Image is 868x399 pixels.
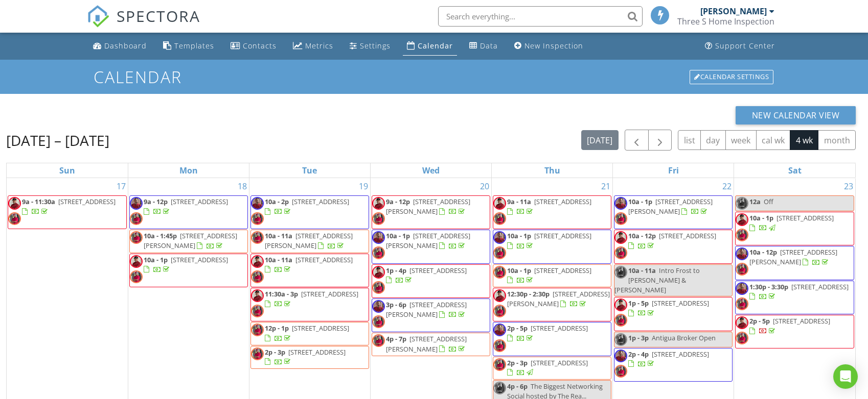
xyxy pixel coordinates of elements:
[265,323,349,342] a: 12p - 1p [STREET_ADDRESS]
[493,195,611,229] a: 9a - 11a [STREET_ADDRESS]
[493,212,506,225] img: img_0544.jpg
[265,347,346,366] a: 2p - 3p [STREET_ADDRESS]
[265,289,298,298] span: 11:30a - 3p
[736,106,856,124] button: New Calendar View
[736,282,748,295] img: 20240919_174810.jpg
[386,266,406,275] span: 1p - 4p
[701,37,779,56] a: Support Center
[292,197,349,206] span: [STREET_ADDRESS]
[129,230,248,253] a: 10a - 1:45p [STREET_ADDRESS][PERSON_NAME]
[265,231,353,250] span: [STREET_ADDRESS][PERSON_NAME]
[265,197,289,206] span: 10a - 2p
[736,213,748,226] img: img_0897.jpg
[386,231,410,240] span: 10a - 1p
[130,255,143,268] img: img_0897.jpg
[614,197,627,210] img: 20240919_174810.jpg
[300,163,319,178] a: Tuesday
[250,195,369,229] a: 10a - 2p [STREET_ADDRESS]
[735,315,854,348] a: 2p - 5p [STREET_ADDRESS]
[678,130,701,150] button: list
[386,334,467,353] span: [STREET_ADDRESS][PERSON_NAME]
[159,37,218,56] a: Templates
[493,305,506,317] img: img_0544.jpg
[130,231,143,244] img: img_0544.jpg
[372,315,385,328] img: img_0544.jpg
[531,323,588,333] span: [STREET_ADDRESS]
[226,37,281,56] a: Contacts
[715,41,775,51] div: Support Center
[493,266,506,279] img: img_0544.jpg
[174,41,214,51] div: Templates
[250,230,369,253] a: 10a - 11a [STREET_ADDRESS][PERSON_NAME]
[372,333,490,356] a: 4p - 7p [STREET_ADDRESS][PERSON_NAME]
[764,197,773,206] span: Off
[243,41,277,51] div: Contacts
[372,197,385,210] img: img_0897.jpg
[94,68,775,86] h1: Calendar
[386,197,470,216] span: [STREET_ADDRESS][PERSON_NAME]
[507,266,531,275] span: 10a - 1p
[689,69,774,85] a: Calendar Settings
[403,37,457,56] a: Calendar
[250,322,369,345] a: 12p - 1p [STREET_ADDRESS]
[791,282,849,291] span: [STREET_ADDRESS]
[749,316,830,335] a: 2p - 5p [STREET_ADDRESS]
[465,37,502,56] a: Data
[372,300,385,313] img: 20240919_174810.jpg
[6,130,109,151] h2: [DATE] – [DATE]
[372,212,385,225] img: img_0544.jpg
[614,333,627,346] img: img_0544.jpg
[251,212,264,225] img: img_0544.jpg
[659,231,716,240] span: [STREET_ADDRESS]
[480,41,498,51] div: Data
[250,254,369,287] a: 10a - 11a [STREET_ADDRESS]
[493,382,506,394] img: img_0544.jpg
[493,264,611,287] a: 10a - 1p [STREET_ADDRESS]
[736,197,748,210] img: img_0544.jpg
[749,247,837,266] a: 10a - 12p [STREET_ADDRESS][PERSON_NAME]
[524,41,583,51] div: New Inspection
[599,178,612,194] a: Go to August 21, 2025
[8,212,21,225] img: img_0544.jpg
[130,197,143,210] img: 20240919_174810.jpg
[628,298,709,317] a: 1p - 5p [STREET_ADDRESS]
[372,334,385,347] img: img_0544.jpg
[8,195,127,229] a: 9a - 11:30a [STREET_ADDRESS]
[58,197,116,206] span: [STREET_ADDRESS]
[144,197,168,206] span: 9a - 12p
[628,197,713,216] span: [STREET_ADDRESS][PERSON_NAME]
[250,346,369,369] a: 2p - 3p [STREET_ADDRESS]
[265,231,353,250] a: 10a - 11a [STREET_ADDRESS][PERSON_NAME]
[842,178,855,194] a: Go to August 23, 2025
[251,289,264,302] img: img_0897.jpg
[251,255,264,268] img: img_0897.jpg
[372,298,490,332] a: 3p - 6p [STREET_ADDRESS][PERSON_NAME]
[115,178,128,194] a: Go to August 17, 2025
[386,266,467,285] a: 1p - 4p [STREET_ADDRESS]
[87,14,200,35] a: SPECTORA
[776,213,834,222] span: [STREET_ADDRESS]
[292,323,349,333] span: [STREET_ADDRESS]
[22,197,116,216] a: 9a - 11:30a [STREET_ADDRESS]
[507,266,591,285] a: 10a - 1p [STREET_ADDRESS]
[625,130,649,151] button: Previous
[507,358,588,377] a: 2p - 3p [STREET_ADDRESS]
[478,178,491,194] a: Go to August 20, 2025
[418,41,453,51] div: Calendar
[725,130,757,150] button: week
[628,197,713,216] a: 10a - 1p [STREET_ADDRESS][PERSON_NAME]
[289,37,337,56] a: Metrics
[129,195,248,229] a: 9a - 12p [STREET_ADDRESS]
[372,266,385,279] img: img_0897.jpg
[386,334,467,353] a: 4p - 7p [STREET_ADDRESS][PERSON_NAME]
[104,41,147,51] div: Dashboard
[493,288,611,321] a: 12:30p - 2:30p [STREET_ADDRESS][PERSON_NAME]
[301,289,358,298] span: [STREET_ADDRESS]
[534,197,591,206] span: [STREET_ADDRESS]
[129,254,248,287] a: 10a - 1p [STREET_ADDRESS]
[628,350,649,359] span: 2p - 4p
[507,358,528,367] span: 2p - 3p
[507,231,531,240] span: 10a - 1p
[648,130,672,151] button: Next
[614,314,627,327] img: img_0544.jpg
